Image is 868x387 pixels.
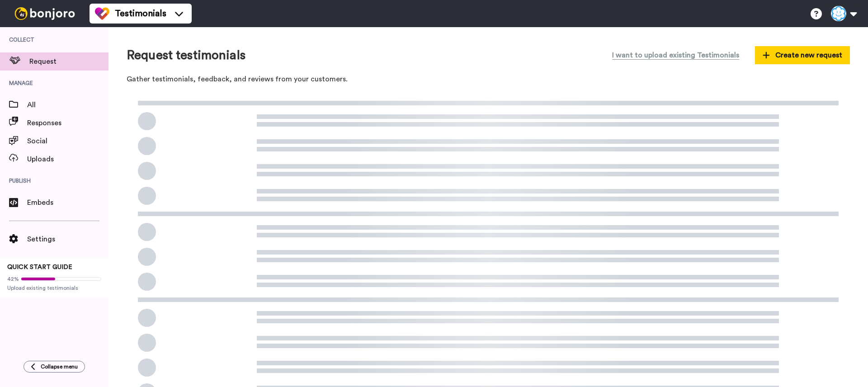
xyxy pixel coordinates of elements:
img: tm-color.svg [95,6,109,21]
p: Gather testimonials, feedback, and reviews from your customers. [127,74,850,85]
button: I want to upload existing Testimonials [605,45,746,65]
span: Settings [27,234,108,245]
span: All [27,99,108,110]
button: Create new request [755,46,850,64]
span: Embeds [27,197,108,208]
span: Testimonials [115,7,166,20]
button: Collapse menu [24,361,85,373]
span: Collapse menu [41,363,78,370]
span: Request [29,56,108,67]
h1: Request testimonials [127,48,245,62]
span: Uploads [27,154,108,165]
span: Social [27,136,108,146]
span: QUICK START GUIDE [7,264,72,270]
span: Upload existing testimonials [7,284,101,292]
span: Responses [27,118,108,128]
span: Create new request [763,50,842,61]
span: 42% [7,275,19,283]
span: I want to upload existing Testimonials [612,50,739,61]
img: bj-logo-header-white.svg [11,7,79,20]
